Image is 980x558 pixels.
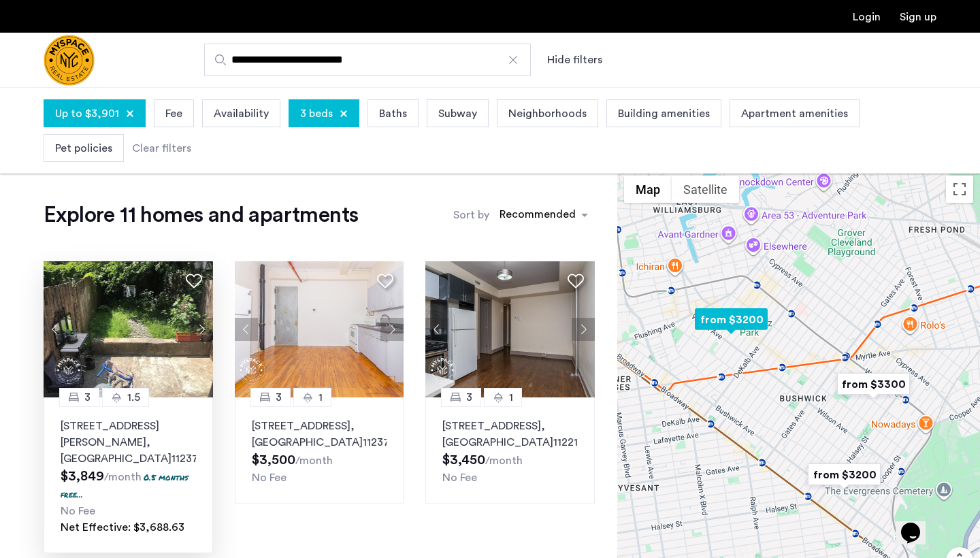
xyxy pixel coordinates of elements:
[425,397,595,504] a: 31[STREET_ADDRESS], [GEOGRAPHIC_DATA]11221No Fee
[618,105,710,122] span: Building amenities
[689,304,773,335] div: from $3200
[132,140,191,157] div: Clear filters
[252,453,295,467] span: $3,500
[127,389,140,406] span: 1.5
[946,176,973,203] button: Toggle fullscreen view
[497,206,576,226] div: Recommended
[425,261,595,397] img: 1997_638385350848068850.png
[252,418,387,450] p: [STREET_ADDRESS] 11237
[672,176,739,203] button: Show satellite imagery
[61,506,95,516] span: No Fee
[741,105,848,122] span: Apartment amenities
[190,318,213,341] button: Next apartment
[318,389,323,406] span: 1
[380,318,404,341] button: Next apartment
[624,176,672,203] button: Show street map
[425,318,448,341] button: Previous apartment
[379,105,407,122] span: Baths
[508,105,587,122] span: Neighborhoods
[44,261,213,397] img: adfb5aed-36e7-43a6-84ef-77f40efbc032_638872011591756447.png
[442,453,485,467] span: $3,450
[453,207,489,223] label: Sort by
[547,52,602,68] button: Show or hide filters
[493,203,595,227] ng-select: sort-apartment
[485,455,523,466] sub: /month
[466,389,472,406] span: 3
[44,318,67,341] button: Previous apartment
[853,12,881,22] a: Login
[802,459,886,490] div: from $3200
[235,397,404,504] a: 31[STREET_ADDRESS], [GEOGRAPHIC_DATA]11237No Fee
[295,455,333,466] sub: /month
[204,44,531,76] input: Apartment Search
[438,105,477,122] span: Subway
[896,504,939,544] iframe: chat widget
[509,389,513,406] span: 1
[55,105,119,122] span: Up to $3,901
[61,522,184,533] span: Net Effective: $3,688.63
[44,397,213,553] a: 31.5[STREET_ADDRESS][PERSON_NAME], [GEOGRAPHIC_DATA]112370.5 months free...No FeeNet Effective: $...
[44,201,358,229] h1: Explore 11 homes and apartments
[442,418,578,450] p: [STREET_ADDRESS] 11221
[252,472,287,483] span: No Fee
[832,369,915,399] div: from $3300
[61,418,196,467] p: [STREET_ADDRESS][PERSON_NAME] 11237
[276,389,282,406] span: 3
[442,472,477,483] span: No Fee
[44,35,95,86] a: Cazamio Logo
[44,35,95,86] img: logo
[104,472,142,482] sub: /month
[214,105,269,122] span: Availability
[900,12,936,22] a: Registration
[165,105,182,122] span: Fee
[61,470,104,483] span: $3,849
[235,261,404,397] img: 8515455b-be52-4141-8a40-4c35d33cf98b_638866273458526347.jpeg
[572,318,595,341] button: Next apartment
[300,105,333,122] span: 3 beds
[55,140,112,157] span: Pet policies
[235,318,258,341] button: Previous apartment
[84,389,91,406] span: 3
